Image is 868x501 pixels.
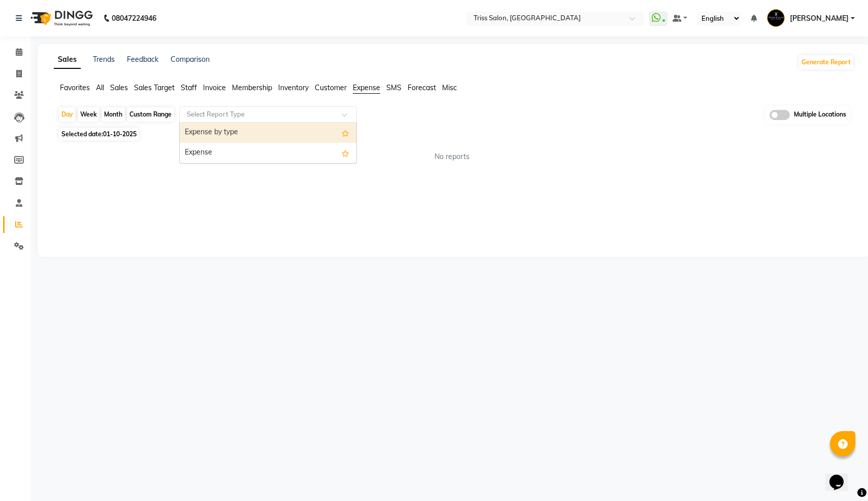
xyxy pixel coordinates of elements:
[59,107,76,122] div: Day
[342,127,349,139] span: Add this report to Favorites List
[60,83,90,92] span: Favorites
[179,122,357,164] ng-dropdown-panel: Options list
[78,107,99,122] div: Week
[203,83,226,92] span: Invoice
[54,51,81,69] a: Sales
[315,83,347,92] span: Customer
[96,83,104,92] span: All
[386,83,402,92] span: SMS
[232,83,272,92] span: Membership
[767,9,785,27] img: Rohit Maheshwari
[103,130,137,138] span: 01-10-2025
[112,4,156,32] b: 08047224946
[181,83,197,92] span: Staff
[790,13,849,24] span: [PERSON_NAME]
[26,4,95,32] img: logo
[110,83,128,92] span: Sales
[127,55,158,64] a: Feedback
[134,83,175,92] span: Sales Target
[342,147,349,159] span: Add this report to Favorites List
[799,55,853,69] button: Generate Report
[171,55,210,64] a: Comparison
[93,55,115,64] a: Trends
[825,460,858,491] iframe: chat widget
[180,123,356,143] div: Expense by type
[353,83,380,92] span: Expense
[59,128,139,140] span: Selected date:
[408,83,436,92] span: Forecast
[278,83,309,92] span: Inventory
[102,107,125,122] div: Month
[180,143,356,163] div: Expense
[127,107,174,122] div: Custom Range
[442,83,457,92] span: Misc
[794,110,846,120] span: Multiple Locations
[435,151,470,162] span: No reports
